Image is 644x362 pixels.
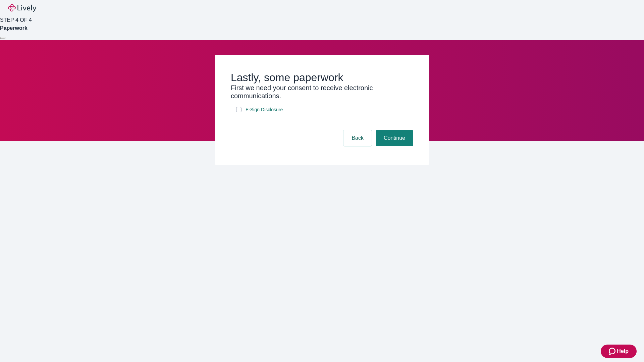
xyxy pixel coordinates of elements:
h2: Lastly, some paperwork [231,71,413,84]
button: Continue [376,130,413,146]
button: Zendesk support iconHelp [601,345,637,358]
h3: First we need your consent to receive electronic communications. [231,84,413,100]
svg: Zendesk support icon [609,347,617,355]
a: e-sign disclosure document [244,106,284,114]
span: Help [617,347,629,355]
button: Back [343,130,372,146]
span: E-Sign Disclosure [246,106,283,113]
img: Lively [8,4,36,12]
